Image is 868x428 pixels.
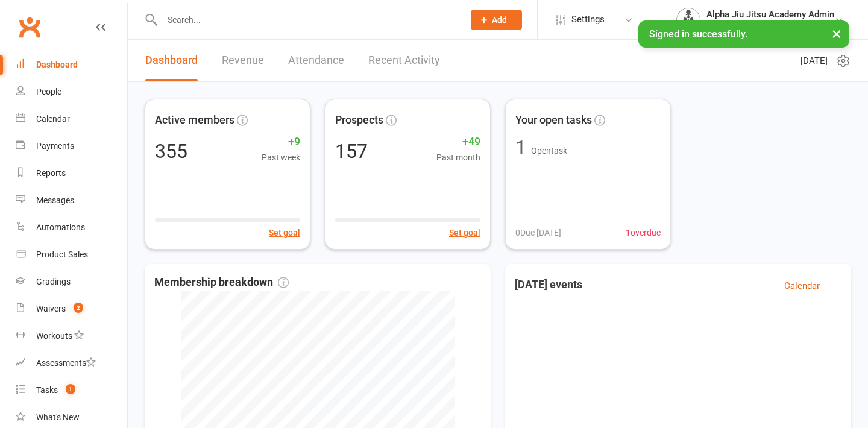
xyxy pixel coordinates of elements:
a: People [16,78,127,105]
button: Add [471,10,522,30]
div: Calendar [36,114,70,124]
div: 157 [335,142,368,161]
span: 0 Due [DATE] [515,226,561,239]
a: Dashboard [16,51,127,78]
div: Automations [36,222,85,232]
a: Attendance [288,40,344,81]
img: thumb_image1751406779.png [676,8,700,32]
a: Calendar [784,279,820,293]
button: Set goal [269,226,300,239]
button: × [826,20,848,46]
span: 1 [66,384,75,394]
div: Gradings [36,277,71,286]
a: Dashboard [145,40,198,81]
span: Past week [262,151,300,164]
div: Alpha Jiu Jitsu Academy [706,20,834,31]
a: Payments [16,133,127,160]
a: Workouts [16,323,127,350]
div: Messages [36,195,74,205]
span: Signed in successfully. [649,28,747,40]
span: Open task [531,146,567,156]
span: +49 [436,133,480,151]
span: Past month [436,151,480,164]
a: Messages [16,187,127,214]
input: Search... [159,11,455,28]
span: 2 [74,303,83,313]
span: Active members [155,112,234,129]
button: Set goal [449,226,480,239]
span: Settings [571,6,605,33]
div: Reports [36,168,66,178]
div: 355 [155,142,187,161]
div: People [36,87,61,96]
span: Prospects [335,112,383,129]
span: Membership breakdown [154,274,289,291]
div: Tasks [36,385,58,395]
span: +9 [262,133,300,151]
div: 1 [515,138,526,157]
a: Revenue [222,40,264,81]
a: Calendar [16,105,127,133]
a: Clubworx [14,12,45,42]
div: Workouts [36,331,72,341]
span: Your open tasks [515,112,592,129]
a: Automations [16,214,127,241]
h3: [DATE] events [515,279,582,293]
a: Reports [16,160,127,187]
a: Recent Activity [368,40,440,81]
a: Assessments [16,350,127,377]
a: Gradings [16,268,127,295]
div: Waivers [36,304,66,313]
a: Product Sales [16,241,127,268]
div: Dashboard [36,60,78,69]
div: Product Sales [36,250,88,259]
div: Assessments [36,358,96,368]
a: Tasks 1 [16,377,127,404]
span: 1 overdue [626,226,661,239]
div: Payments [36,141,74,151]
span: [DATE] [800,54,828,68]
span: Add [492,15,507,25]
a: Waivers 2 [16,295,127,323]
div: Alpha Jiu Jitsu Academy Admin [706,9,834,20]
div: What's New [36,412,80,422]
